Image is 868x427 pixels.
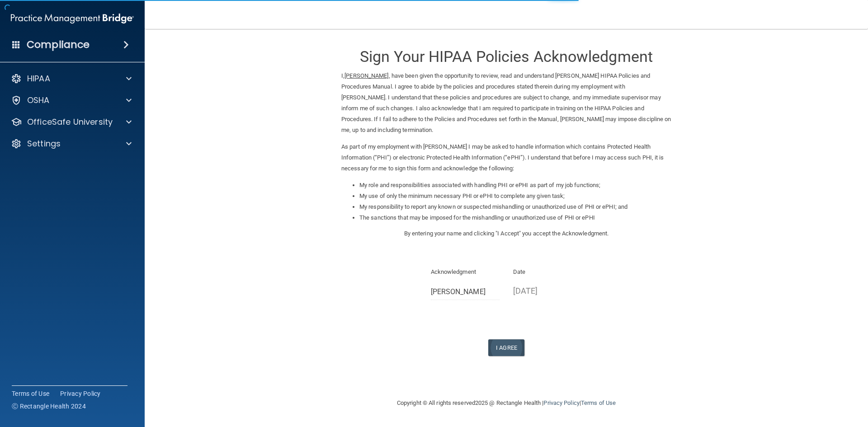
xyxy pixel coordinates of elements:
li: My responsibility to report any known or suspected mishandling or unauthorized use of PHI or ePHI... [359,202,671,212]
input: Full Name [431,283,500,300]
h3: Sign Your HIPAA Policies Acknowledgment [341,48,671,65]
a: Privacy Policy [60,389,101,398]
button: I Agree [488,339,524,356]
li: The sanctions that may be imposed for the mishandling or unauthorized use of PHI or ePHI [359,212,671,223]
p: Acknowledgment [431,267,500,277]
p: OSHA [27,95,50,106]
p: [DATE] [513,283,582,298]
h4: Compliance [27,38,90,51]
iframe: Drift Widget Chat Controller [712,363,857,399]
p: Settings [27,138,61,149]
span: Ⓒ Rectangle Health 2024 [12,402,86,411]
a: Terms of Use [581,399,616,406]
p: As part of my employment with [PERSON_NAME] I may be asked to handle information which contains P... [341,141,671,174]
a: Settings [11,138,132,149]
p: Date [513,267,582,277]
img: PMB logo [11,9,134,28]
a: OSHA [11,95,132,106]
a: Privacy Policy [543,399,579,406]
p: HIPAA [27,73,50,84]
p: I, , have been given the opportunity to review, read and understand [PERSON_NAME] HIPAA Policies ... [341,70,671,136]
li: My use of only the minimum necessary PHI or ePHI to complete any given task; [359,191,671,202]
p: By entering your name and clicking "I Accept" you accept the Acknowledgment. [341,228,671,239]
ins: [PERSON_NAME] [344,72,388,79]
a: OfficeSafe University [11,117,132,127]
div: Copyright © All rights reserved 2025 @ Rectangle Health | | [341,389,671,418]
li: My role and responsibilities associated with handling PHI or ePHI as part of my job functions; [359,180,671,191]
p: OfficeSafe University [27,117,113,127]
a: HIPAA [11,73,132,84]
a: Terms of Use [12,389,49,398]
